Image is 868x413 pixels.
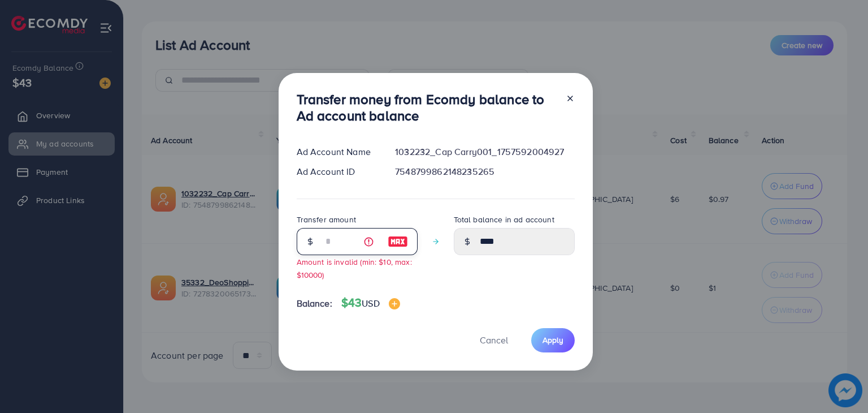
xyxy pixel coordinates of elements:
button: Apply [531,328,575,352]
span: Apply [542,334,563,346]
span: USD [362,297,379,309]
div: Ad Account Name [288,145,387,158]
button: Cancel [466,328,522,352]
img: image [388,235,408,248]
h4: $43 [341,296,400,310]
div: 7548799862148235265 [386,165,583,178]
span: Cancel [480,334,508,346]
div: 1032232_Cap Carry001_1757592004927 [386,145,583,158]
small: Amount is invalid (min: $10, max: $10000) [297,256,412,280]
h3: Transfer money from Ecomdy balance to Ad account balance [297,91,557,124]
div: Ad Account ID [288,165,387,178]
span: Balance: [297,297,332,310]
img: image [389,298,400,309]
label: Transfer amount [297,214,356,225]
label: Total balance in ad account [454,214,554,225]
